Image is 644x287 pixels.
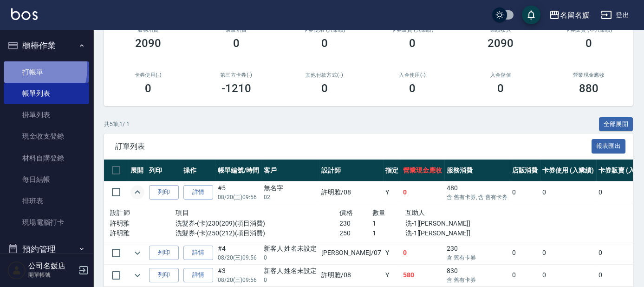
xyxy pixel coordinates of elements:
h3: 0 [321,37,328,50]
td: Y [383,264,401,286]
h2: 業績收入 [468,27,533,33]
td: 許明雅 /08 [319,264,383,286]
h3: -1210 [221,82,251,95]
span: 訂單列表 [115,142,592,151]
th: 指定 [383,160,401,181]
th: 客戶 [261,160,319,181]
th: 操作 [181,160,215,181]
button: 預約管理 [4,237,89,261]
h3: 880 [579,82,598,95]
th: 設計師 [319,160,383,181]
th: 展開 [128,160,147,181]
h3: 服務消費 [115,27,181,33]
a: 材料自購登錄 [4,147,89,169]
p: 許明雅 [110,219,176,228]
td: 0 [540,181,596,203]
td: #3 [215,264,261,286]
button: expand row [130,268,144,282]
td: #4 [215,242,261,264]
h2: 卡券使用(-) [115,72,181,78]
p: 0 [264,276,317,284]
td: [PERSON_NAME] /07 [319,242,383,264]
h3: 0 [585,37,592,50]
a: 排班表 [4,190,89,212]
p: 02 [264,193,317,201]
button: 名留名媛 [545,6,593,25]
div: 新客人 姓名未設定 [264,266,317,276]
a: 現金收支登錄 [4,126,89,147]
p: 250 [339,228,372,238]
a: 帳單列表 [4,83,89,104]
h2: 店販消費 [203,27,269,33]
td: 0 [510,242,540,264]
p: 1 [372,228,405,238]
button: 櫃檯作業 [4,33,89,58]
h3: 0 [145,82,151,95]
h3: 0 [497,82,504,95]
button: expand row [130,246,144,260]
span: 互助人 [405,209,425,216]
td: Y [383,181,401,203]
span: 項目 [176,209,189,216]
th: 服務消費 [444,160,509,181]
h2: 入金儲值 [468,72,533,78]
span: 設計師 [110,209,130,216]
button: 列印 [149,246,179,260]
a: 打帳單 [4,61,89,83]
p: 230 [339,219,372,228]
a: 詳情 [183,268,213,282]
p: 含 舊有卡券 [447,254,507,262]
button: 列印 [149,185,179,200]
span: 價格 [339,209,353,216]
p: 洗髮券-(卡)250(212)(項目消費) [176,228,339,238]
td: 0 [540,264,596,286]
a: 現場電腦打卡 [4,212,89,233]
td: 許明雅 /08 [319,181,383,203]
th: 卡券使用 (入業績) [540,160,596,181]
h2: 卡券販賣 (入業績) [379,27,445,33]
h2: 其他付款方式(-) [292,72,358,78]
span: 數量 [372,209,386,216]
p: 1 [372,219,405,228]
h2: 卡券販賣 (不入業績) [556,27,622,33]
p: 含 舊有卡券 [447,276,507,284]
button: 全部展開 [599,117,633,132]
button: 登出 [597,7,633,24]
h2: 第三方卡券(-) [203,72,269,78]
a: 詳情 [183,185,213,200]
button: 報表匯出 [592,139,626,154]
div: 新客人 姓名未設定 [264,244,317,254]
td: 0 [510,181,540,203]
td: 0 [401,242,444,264]
h5: 公司名媛店 [28,261,76,271]
p: 開單帳號 [28,271,76,279]
h2: 入金使用(-) [379,72,445,78]
p: 08/20 (三) 09:56 [218,276,259,284]
div: 無名字 [264,183,317,193]
p: 08/20 (三) 09:56 [218,254,259,262]
p: 0 [264,254,317,262]
td: 580 [401,264,444,286]
button: 列印 [149,268,179,282]
td: 0 [510,264,540,286]
h3: 0 [321,82,328,95]
p: 含 舊有卡券, 含 舊有卡券 [447,193,507,201]
th: 營業現金應收 [401,160,444,181]
a: 掛單列表 [4,104,89,126]
td: #5 [215,181,261,203]
button: expand row [130,185,144,199]
a: 報表匯出 [592,141,626,150]
td: 480 [444,181,509,203]
h3: 2090 [135,37,161,50]
h3: 0 [409,82,416,95]
td: 230 [444,242,509,264]
h2: 卡券使用 (入業績) [292,27,358,33]
h2: 營業現金應收 [556,72,622,78]
img: Person [7,261,26,280]
th: 店販消費 [510,160,540,181]
img: Logo [11,8,38,20]
h3: 0 [409,37,416,50]
h3: 0 [233,37,240,50]
p: 許明雅 [110,228,176,238]
p: 洗-1[[PERSON_NAME]] [405,228,504,238]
